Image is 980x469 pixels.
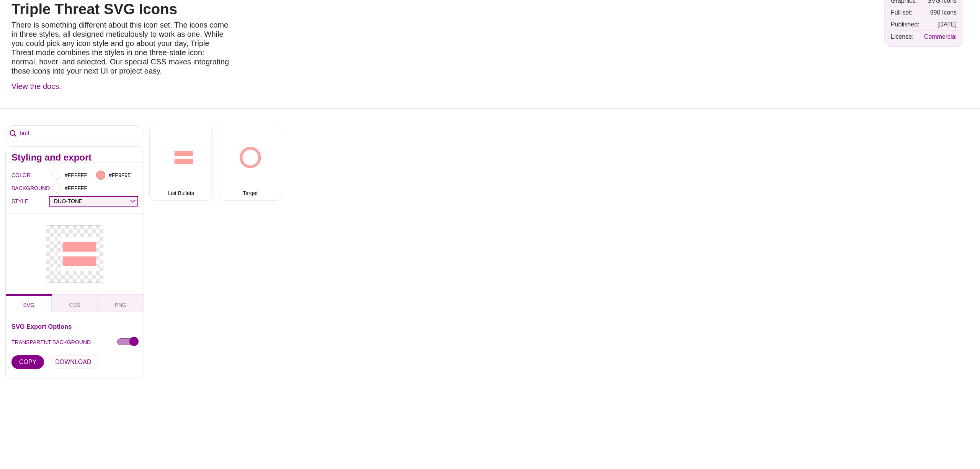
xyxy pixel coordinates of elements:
[11,323,138,330] h3: SVG Export Options
[98,294,144,312] button: PNG
[11,82,230,91] p: .
[52,294,98,312] button: CSS
[889,19,921,30] td: Published:
[47,355,99,369] button: DOWNLOAD
[11,2,230,16] h1: Triple Threat SVG Icons
[219,126,282,201] button: Target
[11,355,44,369] button: COPY
[889,7,921,18] td: Full set:
[11,183,21,193] label: BACKGROUND
[11,82,59,90] a: View the docs
[6,126,144,141] input: Search Icons
[11,196,21,206] label: STYLE
[924,33,957,40] a: Commercial
[69,302,80,308] span: CSS
[889,31,921,42] td: License:
[115,302,126,308] span: PNG
[11,170,21,180] label: COLOR
[149,126,213,201] button: List Bullets
[922,19,959,30] td: [DATE]
[11,20,230,75] p: There is something different about this icon set. The icons come in three styles, all designed me...
[922,7,959,18] td: 990 Icons
[11,337,91,347] label: TRANSPARENT BACKGROUND
[11,154,138,161] h2: Styling and export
